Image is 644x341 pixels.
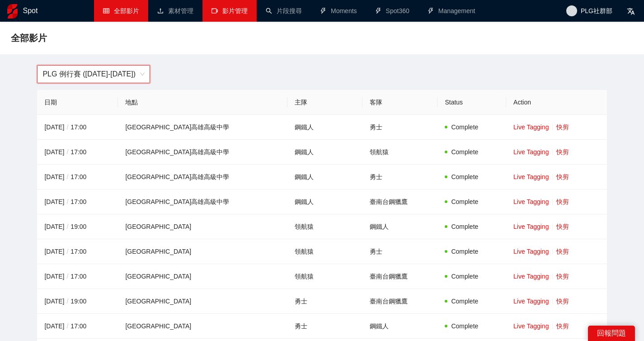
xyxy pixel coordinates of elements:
a: 快剪 [556,198,569,205]
a: 快剪 [556,173,569,180]
a: Live Tagging [513,322,549,330]
td: 勇士 [362,239,437,264]
span: / [64,223,71,230]
td: [GEOGRAPHIC_DATA]高雄高級中學 [118,165,287,189]
td: 鋼鐵人 [362,314,437,339]
span: / [64,273,71,280]
td: [DATE] 17:00 [37,239,118,264]
td: [DATE] 17:00 [37,189,118,214]
th: Action [506,90,607,115]
a: thunderboltManagement [428,7,475,14]
a: Live Tagging [513,198,549,205]
th: 客隊 [362,90,437,115]
td: [GEOGRAPHIC_DATA] [118,289,287,314]
td: 臺南台鋼獵鷹 [362,264,437,289]
a: upload素材管理 [157,7,193,14]
a: 快剪 [556,123,569,131]
td: 領航猿 [362,140,437,165]
span: Complete [451,298,478,305]
td: [GEOGRAPHIC_DATA] [118,239,287,264]
td: 鋼鐵人 [287,165,362,189]
td: 鋼鐵人 [287,140,362,165]
span: / [64,148,71,156]
span: Complete [451,273,478,280]
td: [DATE] 17:00 [37,165,118,189]
td: 勇士 [362,115,437,140]
a: Live Tagging [513,123,549,131]
div: 回報問題 [588,326,635,341]
th: Status [437,90,506,115]
td: 鋼鐵人 [287,189,362,214]
a: thunderboltSpot360 [375,7,409,14]
span: 全部影片 [11,31,47,45]
th: 主隊 [287,90,362,115]
td: 勇士 [287,289,362,314]
td: [GEOGRAPHIC_DATA]高雄高級中學 [118,140,287,165]
a: 快剪 [556,248,569,255]
span: Complete [451,173,478,180]
span: / [64,298,71,305]
a: 快剪 [556,148,569,156]
a: thunderboltMoments [320,7,357,14]
a: Live Tagging [513,298,549,305]
span: Complete [451,248,478,255]
span: / [64,173,71,180]
td: [DATE] 17:00 [37,115,118,140]
th: 日期 [37,90,118,115]
th: 地點 [118,90,287,115]
span: Complete [451,198,478,205]
td: 勇士 [287,314,362,339]
td: 鋼鐵人 [362,214,437,239]
span: table [103,8,109,14]
a: 快剪 [556,298,569,305]
td: [GEOGRAPHIC_DATA]高雄高級中學 [118,189,287,214]
td: 臺南台鋼獵鷹 [362,189,437,214]
span: / [64,123,71,131]
a: 快剪 [556,273,569,280]
a: search片段搜尋 [266,7,302,14]
td: [GEOGRAPHIC_DATA]高雄高級中學 [118,115,287,140]
td: [DATE] 17:00 [37,314,118,339]
img: logo [7,4,18,19]
a: 快剪 [556,322,569,330]
span: PLG 例行賽 (2024-2025) [42,66,145,83]
span: 全部影片 [114,7,139,14]
a: Live Tagging [513,248,549,255]
td: [DATE] 19:00 [37,289,118,314]
td: [GEOGRAPHIC_DATA] [118,264,287,289]
span: / [64,198,71,205]
span: Complete [451,223,478,230]
a: 快剪 [556,223,569,230]
a: Live Tagging [513,173,549,180]
span: Complete [451,123,478,131]
td: [GEOGRAPHIC_DATA] [118,214,287,239]
td: [DATE] 17:00 [37,140,118,165]
span: / [64,248,71,255]
span: Complete [451,148,478,156]
td: [DATE] 19:00 [37,214,118,239]
td: 臺南台鋼獵鷹 [362,289,437,314]
td: 勇士 [362,165,437,189]
span: Complete [451,322,478,330]
td: [GEOGRAPHIC_DATA] [118,314,287,339]
td: [DATE] 17:00 [37,264,118,289]
td: 鋼鐵人 [287,115,362,140]
a: video-camera影片管理 [212,7,248,14]
a: Live Tagging [513,148,549,156]
span: / [64,322,71,330]
a: Live Tagging [513,273,549,280]
td: 領航猿 [287,239,362,264]
a: Live Tagging [513,223,549,230]
td: 領航猿 [287,264,362,289]
td: 領航猿 [287,214,362,239]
